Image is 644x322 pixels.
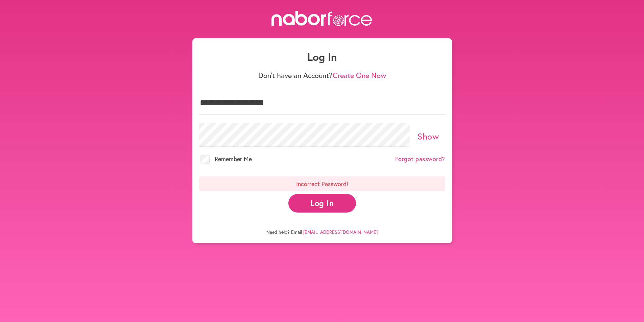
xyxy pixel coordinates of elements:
[418,130,439,142] a: Show
[199,71,445,80] p: Don't have an Account?
[288,194,356,213] button: Log In
[395,155,445,163] a: Forgot password?
[199,176,445,191] p: Incorrect Password!
[199,222,445,235] p: Need help? Email
[199,50,445,63] h1: Log In
[215,155,252,163] span: Remember Me
[333,70,386,80] a: Create One Now
[303,229,378,235] a: [EMAIL_ADDRESS][DOMAIN_NAME]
